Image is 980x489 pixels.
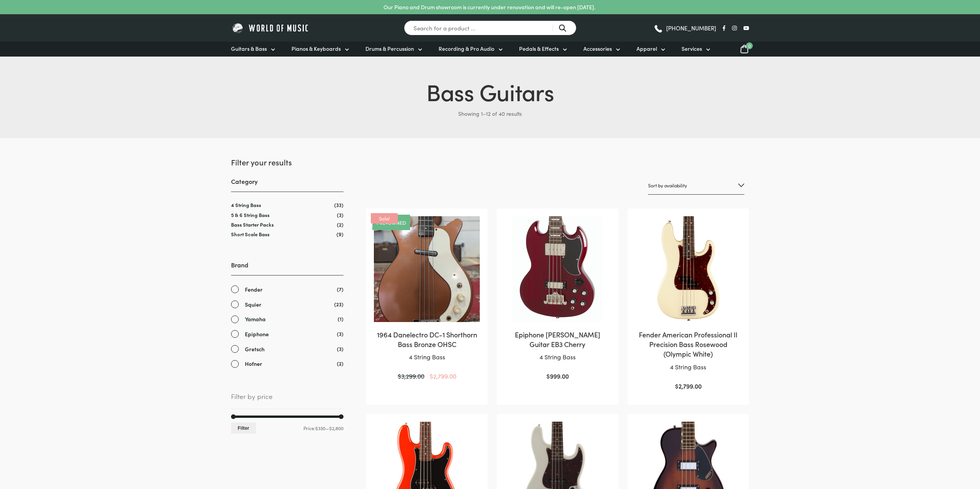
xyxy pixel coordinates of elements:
[245,345,265,354] span: Gretsch
[231,22,310,34] img: World of Music
[868,404,980,489] iframe: Chat with our support team
[338,315,343,323] span: (1)
[384,3,595,11] p: Our Piano and Drum showroom is currently under renovation and will re-open [DATE].
[504,330,610,349] h2: Epiphone [PERSON_NAME] Guitar EB3 Cherry
[504,216,610,381] a: Epiphone [PERSON_NAME] Guitar EB3 Cherry4 String Bass $999.00
[398,372,401,380] span: $
[231,75,749,107] h1: Bass Guitars
[334,300,343,308] span: (23)
[337,345,343,353] span: (3)
[337,285,343,293] span: (7)
[404,20,576,35] input: Search for a product ...
[231,221,274,228] a: Bass Starter Packs
[648,177,744,195] select: Shop order
[231,211,270,219] a: 5 & 6 String Bass
[682,45,702,53] span: Services
[337,359,343,367] span: (2)
[231,315,343,324] a: Yamaha
[504,216,610,322] img: Epiphone SG Bass EB3 Cherry close view
[430,372,433,380] span: $
[231,107,749,120] p: Showing 1–12 of 40 results
[635,216,741,322] img: Fender American Professional II Precision Bass Olympic White Close view
[329,425,343,431] span: $2,800
[374,216,480,322] img: 1964 Danelectro DC-1 Shorthorn Bass Bronze OHSC
[746,42,753,49] span: 0
[635,216,741,391] a: Fender American Professional II Precision Bass Rosewood (Olympic White)4 String Bass $2,799.00
[231,359,343,368] a: Hofner
[315,425,325,431] span: $330
[439,45,494,53] span: Recording & Pro Audio
[653,22,716,34] a: [PHONE_NUMBER]
[231,45,267,53] span: Guitars & Bass
[337,231,343,237] span: (9)
[374,330,480,349] h2: 1964 Danelectro DC-1 Shorthorn Bass Bronze OHSC
[231,422,343,434] div: Price: —
[365,45,414,53] span: Drums & Percussion
[231,157,343,167] h2: Filter your results
[504,352,610,362] p: 4 String Bass
[231,230,270,238] a: Short Scale Bass
[245,315,266,324] span: Yamaha
[334,202,343,208] span: (33)
[231,285,343,294] a: Fender
[635,330,741,359] h2: Fender American Professional II Precision Bass Rosewood (Olympic White)
[231,300,343,309] a: Squier
[231,260,343,368] div: Brand
[245,359,262,368] span: Hofner
[583,45,612,53] span: Accessories
[231,177,343,192] h3: Category
[245,330,269,339] span: Epiphone
[675,382,678,390] span: $
[231,345,343,354] a: Gretsch
[245,285,263,294] span: Fender
[519,45,559,53] span: Pedals & Effects
[371,213,398,224] span: Sale!
[337,212,343,218] span: (3)
[231,422,256,434] button: Filter
[374,352,480,362] p: 4 String Bass
[675,382,702,390] bdi: 2,799.00
[637,45,657,53] span: Apparel
[337,330,343,338] span: (3)
[337,221,343,228] span: (2)
[546,372,550,380] span: $
[245,300,261,309] span: Squier
[398,372,424,380] bdi: 3,299.00
[635,362,741,372] p: 4 String Bass
[291,45,341,53] span: Pianos & Keyboards
[231,330,343,339] a: Epiphone
[546,372,569,380] bdi: 999.00
[231,201,261,209] a: 4 String Bass
[430,372,456,380] bdi: 2,799.00
[377,220,406,225] a: Pre-owned
[666,25,716,31] span: [PHONE_NUMBER]
[231,260,343,275] h3: Brand
[231,391,343,409] span: Filter by price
